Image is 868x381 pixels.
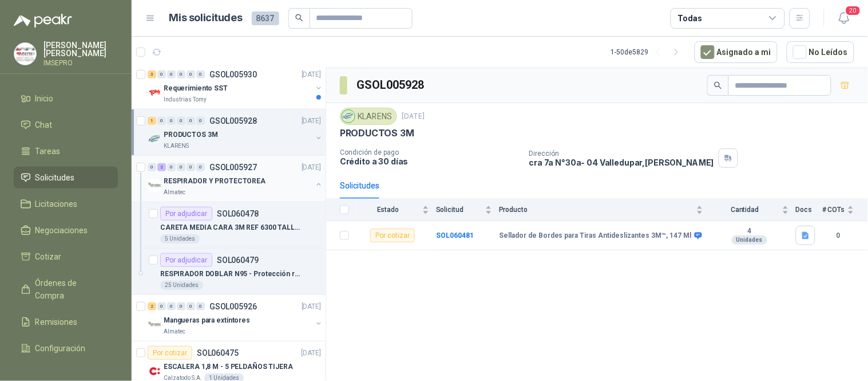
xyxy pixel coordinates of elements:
span: # COTs [822,206,845,214]
div: 0 [157,70,166,78]
a: Chat [14,114,118,136]
div: 0 [177,303,185,311]
div: 25 Unidades [160,281,203,290]
p: [DATE] [402,111,425,122]
img: Company Logo [148,86,161,100]
div: 0 [196,70,205,78]
div: 0 [167,70,176,78]
p: [DATE] [302,162,321,173]
p: Almatec [164,327,185,336]
p: RESPIRADOR Y PROTECTOREA [164,176,265,187]
th: Producto [499,199,710,221]
a: 2 0 0 0 0 0 GSOL005926[DATE] Company LogoMangueras para extintoresAlmatec [148,300,323,336]
p: [DATE] [302,301,321,312]
p: ESCALERA 1,8 M - 5 PELDAÑOS TIJERA [164,362,293,372]
p: GSOL005928 [209,117,257,125]
div: Solicitudes [340,179,379,192]
p: Industrias Tomy [164,95,207,104]
div: Unidades [732,235,767,245]
span: Cantidad [710,206,780,214]
a: Solicitudes [14,167,118,188]
th: Solicitud [436,199,499,221]
p: [DATE] [302,116,321,127]
img: Company Logo [148,318,161,332]
p: PRODUCTOS 3M [164,129,218,140]
b: 0 [822,230,854,241]
span: search [295,14,303,22]
span: Cotizar [35,250,62,263]
a: 3 0 0 0 0 0 GSOL005930[DATE] Company LogoRequerimiento SSTIndustrias Tomy [148,68,323,104]
div: 2 [148,303,156,311]
a: Órdenes de Compra [14,272,118,307]
p: RESPIRADOR DOBLAR N95 - Protección respiratoria desechable N-95 [160,269,303,280]
p: Crédito a 30 días [340,156,520,166]
div: 0 [157,303,166,311]
button: 20 [834,8,854,29]
div: 5 Unidades [160,234,200,243]
p: CARETA MEDIA CARA 3M REF 6300 TALLA L [160,222,303,233]
span: Órdenes de Compra [35,277,107,302]
img: Company Logo [342,110,355,123]
div: 0 [157,117,166,125]
th: Estado [356,199,436,221]
div: Por cotizar [370,229,415,242]
div: 0 [167,163,176,171]
div: 1 - 50 de 5829 [611,43,685,61]
p: Dirección [529,150,714,158]
a: Por adjudicarSOL060478CARETA MEDIA CARA 3M REF 6300 TALLA L5 Unidades [132,202,326,249]
th: Docs [796,199,822,221]
a: 1 0 0 0 0 0 GSOL005928[DATE] Company LogoPRODUCTOS 3MKLARENS [148,114,323,151]
p: Requerimiento SST [164,83,228,94]
th: # COTs [822,199,868,221]
div: Todas [678,12,702,25]
a: Inicio [14,88,118,109]
a: Negociaciones [14,219,118,241]
p: KLARENS [164,142,189,151]
p: SOL060478 [217,210,259,218]
a: Remisiones [14,311,118,333]
span: 8637 [252,11,279,25]
div: Por adjudicar [160,253,212,267]
div: 0 [196,303,205,311]
div: 0 [177,163,185,171]
span: Solicitudes [35,171,75,184]
a: Tareas [14,140,118,162]
a: 0 2 0 0 0 0 GSOL005927[DATE] Company LogoRESPIRADOR Y PROTECTOREAAlmatec [148,160,323,197]
span: Negociaciones [35,224,88,237]
div: 0 [177,117,185,125]
div: 0 [187,303,195,311]
b: 4 [710,227,789,236]
a: Por adjudicarSOL060479RESPIRADOR DOBLAR N95 - Protección respiratoria desechable N-9525 Unidades [132,249,326,295]
p: SOL060479 [217,256,259,264]
b: Sellador de Bordes para Tiras Antideslizantes 3M™, 147 Ml [499,231,692,241]
p: [PERSON_NAME] [PERSON_NAME] [43,41,118,57]
span: Licitaciones [35,198,78,210]
h3: GSOL005928 [356,76,426,94]
span: Chat [35,119,53,131]
div: 0 [187,163,195,171]
img: Logo peakr [14,14,72,28]
img: Company Logo [148,364,161,378]
p: Almatec [164,188,185,197]
p: [DATE] [302,348,321,359]
p: IMSEPRO [43,60,118,66]
div: KLARENS [340,108,397,125]
a: Configuración [14,337,118,359]
span: Configuración [35,342,86,355]
a: Licitaciones [14,193,118,215]
a: Cotizar [14,246,118,268]
p: Condición de pago [340,148,520,156]
p: GSOL005926 [209,303,257,311]
p: cra 7a N°30a- 04 Valledupar , [PERSON_NAME] [529,158,714,167]
div: 0 [196,163,205,171]
div: Por cotizar [148,346,192,360]
a: SOL060481 [436,231,474,239]
span: Inicio [35,92,54,105]
span: Remisiones [35,316,78,328]
div: 0 [167,303,176,311]
p: SOL060475 [197,349,239,357]
p: [DATE] [302,69,321,80]
span: Estado [356,206,420,214]
img: Company Logo [148,132,161,146]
